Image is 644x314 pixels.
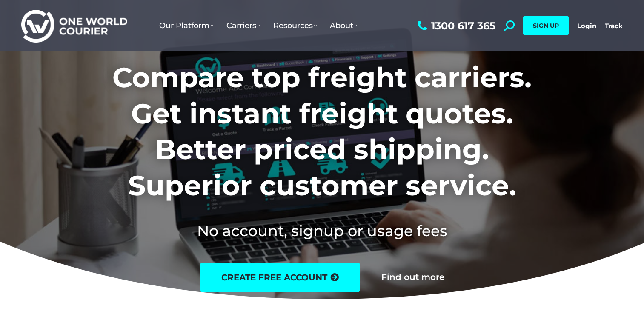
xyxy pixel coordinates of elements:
[533,22,559,29] span: SIGN UP
[605,22,623,30] a: Track
[226,21,260,30] span: Carriers
[153,12,220,39] a: Our Platform
[523,16,569,35] a: SIGN UP
[56,220,588,241] h2: No account, signup or usage fees
[323,12,364,39] a: About
[381,273,444,282] a: Find out more
[330,21,358,30] span: About
[577,22,596,30] a: Login
[267,12,323,39] a: Resources
[200,263,360,292] a: create free account
[21,9,127,43] img: One World Courier
[159,21,214,30] span: Our Platform
[415,20,495,31] a: 1300 617 365
[56,60,588,203] h1: Compare top freight carriers. Get instant freight quotes. Better priced shipping. Superior custom...
[273,21,317,30] span: Resources
[220,12,267,39] a: Carriers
